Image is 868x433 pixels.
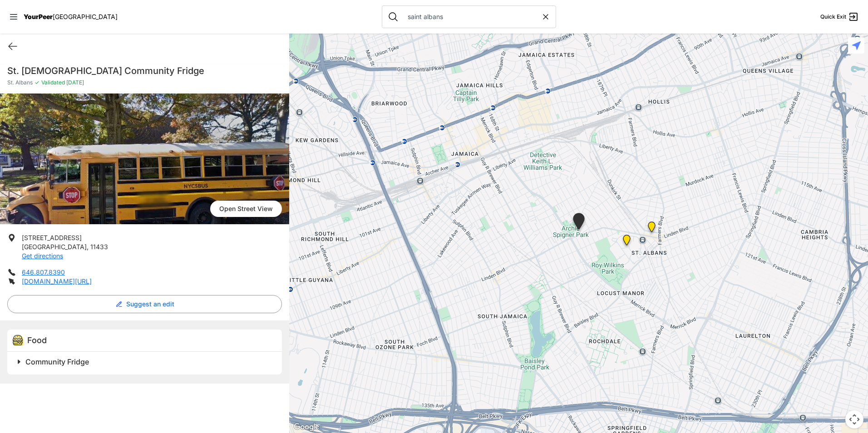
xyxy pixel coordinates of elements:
[642,218,661,240] div: St. Albans
[24,14,118,20] a: YourPeer[GEOGRAPHIC_DATA]
[87,243,89,251] span: ,
[22,252,63,260] a: Get directions
[7,79,33,86] span: St. Albans
[22,268,65,276] a: 646.807.8390
[210,201,282,217] a: Open Street View
[35,79,39,86] span: ✓
[291,421,321,433] img: Google
[617,231,636,253] div: St. Albans
[126,300,174,309] span: Suggest an edit
[22,234,82,241] span: [STREET_ADDRESS]
[22,243,87,251] span: [GEOGRAPHIC_DATA]
[291,421,321,433] a: Open this area in Google Maps (opens a new window)
[845,410,863,428] button: Map camera controls
[27,335,47,345] span: Food
[22,277,92,285] a: [DOMAIN_NAME][URL]
[25,357,89,366] span: Community Fridge
[820,11,859,22] a: Quick Exit
[820,13,846,20] span: Quick Exit
[24,13,53,20] span: YourPeer
[402,12,541,21] input: Search
[7,64,282,77] h1: St. [DEMOGRAPHIC_DATA] Community Fridge
[53,13,118,20] span: [GEOGRAPHIC_DATA]
[65,79,84,86] span: [DATE]
[90,243,108,251] span: 11433
[7,295,282,313] button: Suggest an edit
[41,79,65,86] span: Validated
